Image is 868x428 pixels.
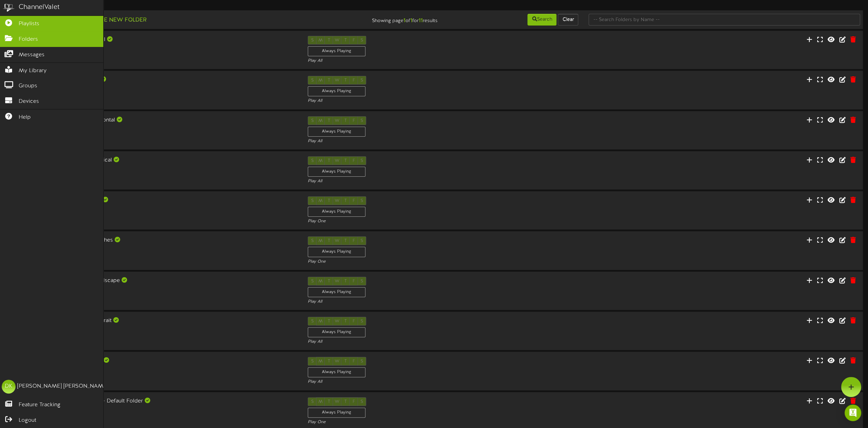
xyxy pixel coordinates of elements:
div: Always Playing [308,247,365,257]
div: Landscape ( 16:9 ) [28,244,297,250]
span: Logout [19,417,36,425]
div: Northern [US_STATE]-Portrait [28,317,297,325]
div: Always Playing [308,408,365,418]
div: Always Playing [308,287,365,297]
div: Portrait ( 9:16 ) [28,84,297,90]
div: Always Playing [308,167,365,177]
div: Open Intercom Messenger [845,405,861,421]
div: Always Playing [308,207,365,217]
button: Clear [558,14,578,26]
div: Always Playing [308,86,365,96]
span: Groups [19,82,37,90]
span: Help [19,114,31,121]
span: Playlists [19,20,39,28]
div: Play All [308,58,578,64]
span: Messages [19,51,45,59]
div: Non-ASU Branches-Horizontal [28,116,297,124]
div: Landscape ( 16:9 ) [28,405,297,411]
div: Landscape ( 16:9 ) [28,124,297,130]
strong: 1 [403,18,405,24]
div: Northern [US_STATE]-Landscape [28,277,297,285]
div: East Bell Monument LED - Default Folder [28,397,297,405]
span: Folders [19,36,38,43]
div: Play All [308,299,578,305]
div: Play One [308,218,578,224]
div: Play All [308,178,578,184]
button: Search [527,14,556,26]
div: VIDEOS only - ASU Branches [28,236,297,244]
div: Landscape ( 16:9 ) [28,204,297,210]
input: -- Search Folders by Name -- [589,14,860,26]
div: Showing page of for results [302,13,443,25]
span: My Library [19,67,47,75]
div: Portrait ( 9:16 ) [28,164,297,170]
div: Always Playing [308,327,365,337]
div: Always Playing [308,46,365,56]
div: ASU Branches - Vertical [28,76,297,84]
div: Play One [308,419,578,425]
strong: 11 [418,18,422,24]
strong: 1 [410,18,412,24]
div: Portrait ( 9:16 ) [28,325,297,331]
div: Always Playing [308,127,365,137]
div: Play All [308,339,578,345]
div: Play All [308,138,578,144]
span: Feature Tracking [19,401,60,409]
div: ChannelValet [19,2,60,12]
div: ASU Branches - Horizontal [28,36,297,44]
span: Devices [19,98,39,106]
div: Landscape ( 16:9 ) [28,285,297,291]
div: Landscape ( 16:9 ) [28,365,297,371]
div: Play One [308,259,578,265]
div: Play All [308,379,578,385]
div: VIDEOS only - Non-ASU [28,196,297,204]
div: [PERSON_NAME]'s Office [28,357,297,365]
div: Non-ASU Branches - Vertical [28,156,297,164]
button: Create New Folder [80,16,149,25]
div: Play All [308,98,578,104]
div: [PERSON_NAME] [PERSON_NAME] [17,382,108,390]
div: Landscape ( 16:9 ) [28,44,297,50]
div: DK [2,380,16,393]
div: Always Playing [308,367,365,377]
